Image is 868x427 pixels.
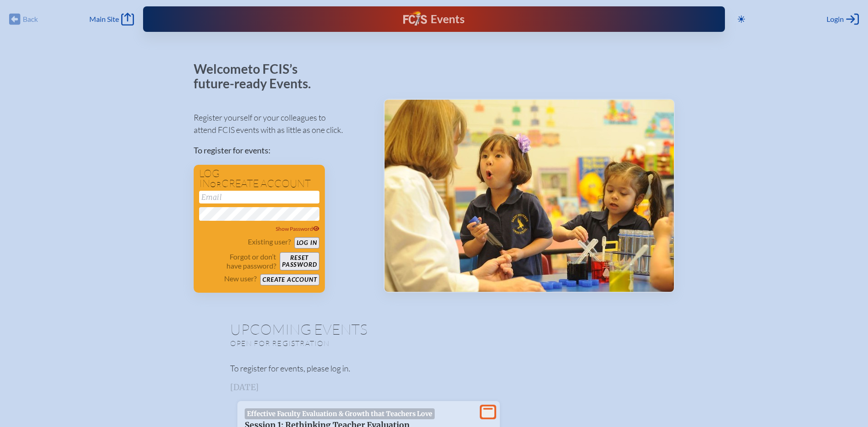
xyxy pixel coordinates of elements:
p: To register for events: [194,144,369,157]
p: Welcome to FCIS’s future-ready Events. [194,62,321,91]
p: New user? [224,274,257,283]
a: Main Site [89,13,134,25]
span: Login [827,15,844,24]
img: Events [385,100,674,292]
p: Forgot or don’t have password? [199,252,277,270]
p: To register for events, please log in. [230,362,638,375]
div: FCIS Events — Future ready [303,11,565,27]
span: Effective Faculty Evaluation & Growth that Teachers Love [245,408,435,419]
button: Create account [260,274,319,285]
h1: Upcoming Events [230,322,638,336]
p: Existing user? [248,237,291,246]
span: Main Site [89,15,119,24]
span: Show Password [276,225,319,232]
p: Open for registration [230,339,471,348]
button: Resetpassword [280,252,319,270]
span: or [210,180,221,189]
p: Register yourself or your colleagues to attend FCIS events with as little as one click. [194,112,369,136]
h1: Log in create account [199,168,319,189]
button: Log in [294,237,319,249]
h3: [DATE] [230,383,638,392]
input: Email [199,191,319,203]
